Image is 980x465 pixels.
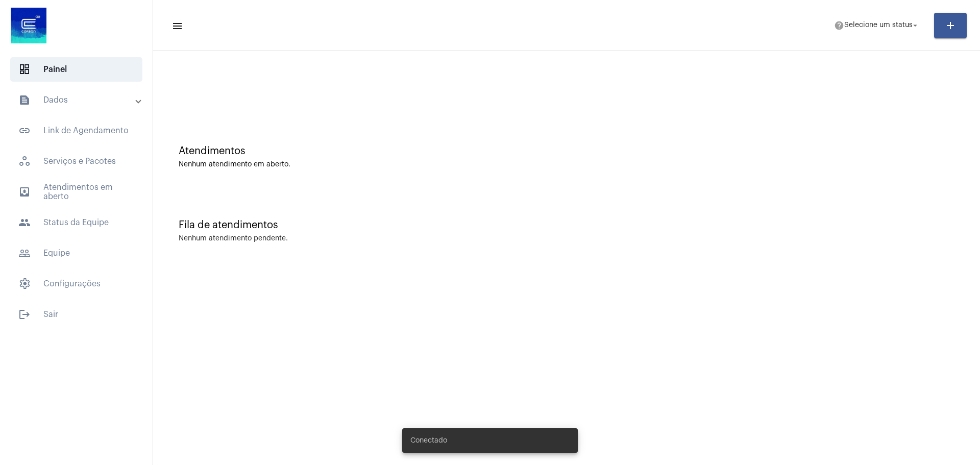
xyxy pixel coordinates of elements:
button: Selecione um status [828,15,926,36]
div: Nenhum atendimento pendente. [179,235,288,242]
span: Sair [10,302,142,327]
span: sidenav icon [18,63,31,76]
mat-icon: sidenav icon [171,20,182,32]
span: Configurações [10,272,142,296]
mat-icon: sidenav icon [18,94,31,106]
mat-panel-title: Dados [18,94,136,106]
mat-icon: sidenav icon [18,308,31,321]
span: Atendimentos em aberto [10,180,142,204]
div: Fila de atendimentos [179,219,954,231]
mat-icon: arrow_drop_down [911,21,920,30]
mat-icon: sidenav icon [18,125,31,137]
span: Status da Equipe [10,210,142,235]
mat-icon: help [834,20,844,31]
div: Atendimentos [179,145,954,157]
mat-icon: sidenav icon [18,186,31,198]
span: Conectado [410,435,447,446]
mat-icon: add [944,19,957,32]
span: Equipe [10,241,142,265]
span: Serviços e Pacotes [10,149,142,174]
mat-expansion-panel-header: sidenav iconDados [6,88,153,112]
div: Nenhum atendimento em aberto. [179,161,954,168]
span: Painel [10,57,142,82]
img: d4669ae0-8c07-2337-4f67-34b0df7f5ae4.jpeg [8,5,49,46]
span: Selecione um status [844,22,913,29]
span: sidenav icon [18,278,31,290]
mat-icon: sidenav icon [18,216,31,229]
span: sidenav icon [18,155,31,167]
mat-icon: sidenav icon [18,247,31,259]
span: Link de Agendamento [10,118,142,143]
